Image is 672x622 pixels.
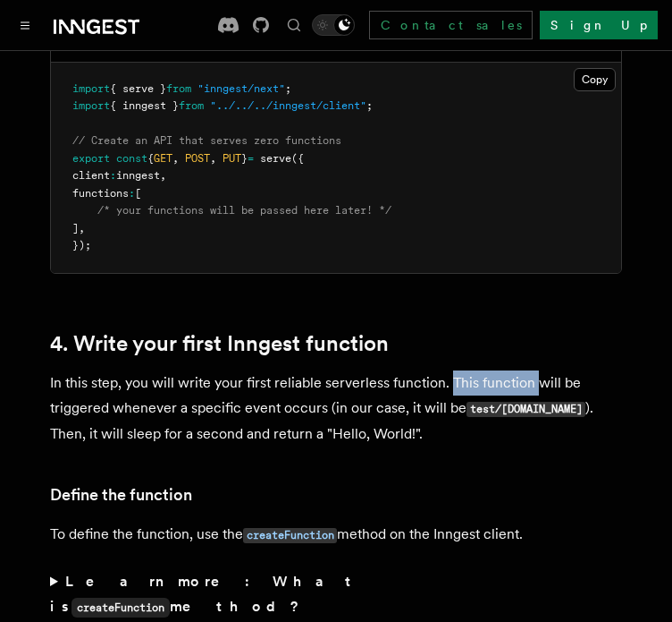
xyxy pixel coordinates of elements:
span: serve [260,152,291,165]
strong: Learn more: What is method? [50,573,358,615]
span: from [179,99,204,112]
button: Toggle navigation [14,14,36,36]
span: "inngest/next" [197,82,285,95]
span: GET [154,152,172,165]
a: 4. Write your first Inngest function [50,331,389,356]
span: ({ [291,152,304,165]
span: } [241,152,248,165]
span: , [79,222,85,234]
a: Define the function [50,482,192,507]
button: Find something... [283,14,305,36]
span: from [166,82,191,95]
a: Contact sales [369,11,533,39]
span: import [72,99,110,112]
span: /* your functions will be passed here later! */ [97,204,391,217]
span: , [160,169,166,182]
code: createFunction [243,528,337,543]
span: client [72,169,110,182]
span: POST [185,152,210,165]
p: In this step, you will write your first reliable serverless function. This function will be trigg... [50,371,622,447]
code: createFunction [71,598,170,618]
span: inngest [116,169,160,182]
span: : [129,187,135,200]
span: { serve } [110,82,166,95]
span: , [210,152,216,165]
span: ; [366,99,373,112]
span: functions [72,187,129,200]
p: To define the function, use the method on the Inngest client. [50,522,622,548]
button: Toggle dark mode [312,14,355,36]
span: import [72,82,110,95]
span: { inngest } [110,99,179,112]
span: "../../../inngest/client" [210,99,366,112]
a: createFunction [243,525,337,542]
span: { [147,152,154,165]
span: [ [135,187,141,200]
span: // Create an API that serves zero functions [72,134,341,147]
span: }); [72,239,91,251]
span: = [248,152,254,165]
span: const [116,152,147,165]
span: export [72,152,110,165]
span: ] [72,222,79,234]
summary: Learn more: What iscreateFunctionmethod? [50,569,622,620]
a: Sign Up [540,11,658,39]
span: : [110,169,116,182]
span: ; [285,82,291,95]
span: PUT [223,152,241,165]
button: Copy [574,68,616,91]
code: test/[DOMAIN_NAME] [466,402,585,417]
span: , [172,152,179,165]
